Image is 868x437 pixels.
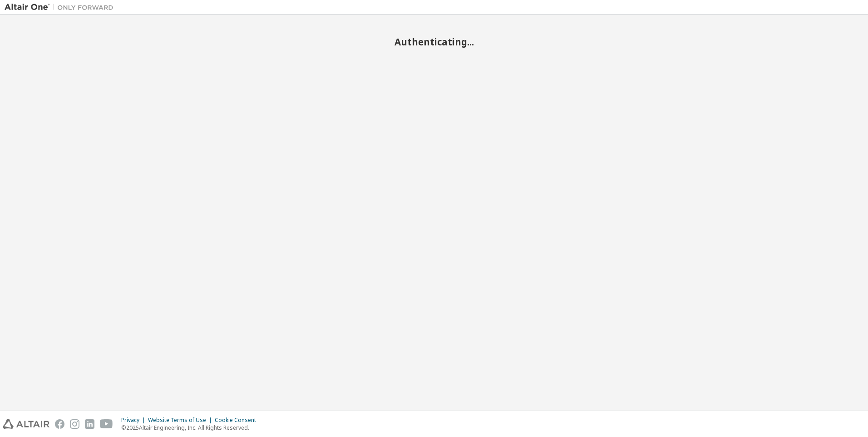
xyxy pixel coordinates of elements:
[215,417,261,424] div: Cookie Consent
[85,419,94,429] img: linkedin.svg
[121,417,148,424] div: Privacy
[100,419,113,429] img: youtube.svg
[121,424,261,432] p: © 2025 Altair Engineering, Inc. All Rights Reserved.
[70,419,79,429] img: instagram.svg
[148,417,215,424] div: Website Terms of Use
[55,419,64,429] img: facebook.svg
[5,36,863,48] h2: Authenticating...
[3,419,49,429] img: altair_logo.svg
[5,3,118,12] img: Altair One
